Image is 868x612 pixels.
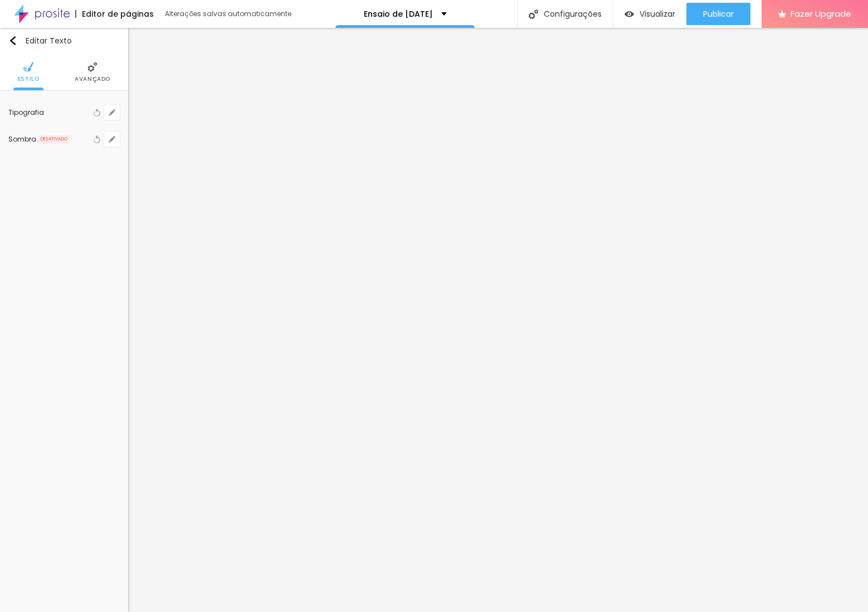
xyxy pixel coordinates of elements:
span: Visualizar [640,9,675,18]
iframe: Editor [128,28,868,612]
div: Editor de páginas [75,10,154,18]
p: Ensaio de [DATE] [364,10,433,18]
span: Avançado [75,76,110,82]
img: Icone [23,62,33,72]
span: Publicar [703,9,734,18]
div: Alterações salvas automaticamente [165,11,293,17]
span: Estilo [18,76,40,82]
img: view-1.svg [625,9,634,19]
img: Icone [8,36,17,45]
button: Publicar [686,3,750,25]
span: DESATIVADO [38,135,70,143]
span: Fazer Upgrade [791,9,851,18]
div: Tipografia [8,109,91,116]
img: Icone [529,9,538,19]
div: Editar Texto [8,36,72,45]
img: Icone [87,62,97,72]
button: Visualizar [613,3,686,25]
div: Sombra [8,136,36,143]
